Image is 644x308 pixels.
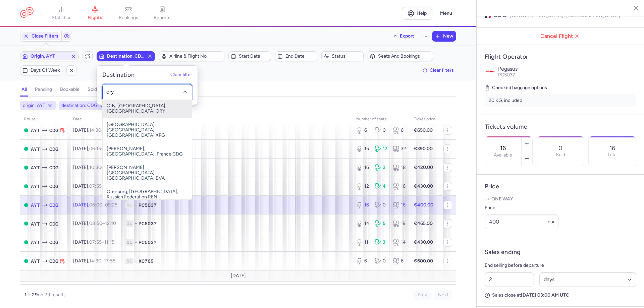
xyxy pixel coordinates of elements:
[332,54,361,59] span: Status
[375,202,388,208] div: 0
[89,202,102,208] time: 06:00
[24,292,38,298] strong: 1 – 29
[103,142,192,161] span: [PERSON_NAME], [GEOGRAPHIC_DATA], France CDG
[73,239,114,245] span: [DATE],
[375,220,388,227] div: 5
[498,66,636,72] p: Pegasus
[31,54,68,59] span: Origin, AYT
[89,221,102,226] time: 08:50
[31,220,40,228] span: AYT
[420,65,456,75] button: Clear filters
[393,164,406,171] div: 18
[49,127,58,134] span: CDG
[31,201,40,209] span: AYT
[400,34,414,39] span: Export
[49,145,58,153] span: CDG
[607,152,618,158] p: Total
[107,54,145,59] span: Destination, CDG
[89,146,101,151] time: 06:15
[521,292,569,298] strong: [DATE] 03:00 AM UTC
[78,6,112,21] a: flights
[402,7,432,20] a: Help
[485,84,636,92] h5: Checked baggage options
[73,258,115,264] span: [DATE],
[414,239,433,245] strong: €430.00
[20,114,69,124] th: route
[20,51,78,61] button: Origin, AYT
[485,292,636,298] p: Sales close at
[106,88,189,96] input: -searchbox
[88,86,105,93] h4: sold out
[556,152,565,158] p: Sold
[89,183,102,189] time: 07:55
[485,196,636,202] p: One way
[125,202,133,208] span: 1L
[485,53,636,61] h4: Flight Operator
[89,258,115,264] span: –
[89,239,114,245] span: –
[393,127,406,134] div: 6
[356,164,369,171] div: 16
[89,127,115,133] span: –
[49,220,58,228] span: CDG
[35,86,52,93] h4: pending
[89,258,101,264] time: 14:30
[410,114,439,124] th: Ticket price
[417,11,427,16] span: Help
[378,54,431,59] span: Seats and bookings
[20,31,61,41] button: Close Filters
[356,145,369,152] div: 15
[73,127,115,133] span: [DATE],
[356,127,369,134] div: 6
[73,202,117,208] span: [DATE],
[31,183,40,190] span: AYT
[20,65,62,75] button: Days of week
[430,68,454,73] span: Clear filters
[119,15,138,21] span: bookings
[414,202,433,208] strong: €400.00
[103,118,192,142] span: [GEOGRAPHIC_DATA], [GEOGRAPHIC_DATA], [GEOGRAPHIC_DATA] XPG
[135,202,137,208] span: •
[145,6,179,21] a: reports
[159,51,224,61] button: Airline & Flight No.
[485,272,534,287] input: ##
[31,127,40,134] span: AYT
[275,51,317,61] button: End date
[20,7,34,19] a: CitizenPlane red outlined logo
[135,258,137,264] span: •
[414,221,433,226] strong: €465.00
[485,123,636,131] h4: Tickets volume
[60,86,79,93] h4: bookable
[31,257,40,265] span: AYT
[356,239,369,246] div: 11
[73,165,115,170] span: [DATE],
[89,183,114,189] span: –
[321,51,364,61] button: Status
[103,161,192,185] span: [PERSON_NAME][GEOGRAPHIC_DATA], [GEOGRAPHIC_DATA] BVA
[139,239,157,246] span: PC5037
[485,248,521,256] h4: Sales ending
[169,54,222,59] span: Airline & Flight No.
[49,239,58,246] span: CDG
[548,219,555,225] span: eur
[49,257,58,265] span: CDG
[356,202,369,208] div: 16
[31,68,60,73] span: Days of week
[414,127,433,133] strong: €650.00
[89,127,101,133] time: 14:30
[375,258,388,264] div: 0
[375,164,388,171] div: 2
[61,102,98,109] span: destination: CDG
[485,214,558,229] input: ---
[73,183,114,189] span: [DATE],
[139,202,157,208] span: PC5037
[414,165,433,170] strong: €420.00
[485,95,636,107] li: 20 KG, included
[73,146,116,151] span: [DATE],
[375,127,388,134] div: 0
[125,239,133,246] span: 1L
[393,145,406,152] div: 32
[31,145,40,153] span: AYT
[38,292,66,298] span: on 29 results
[368,51,433,61] button: Seats and bookings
